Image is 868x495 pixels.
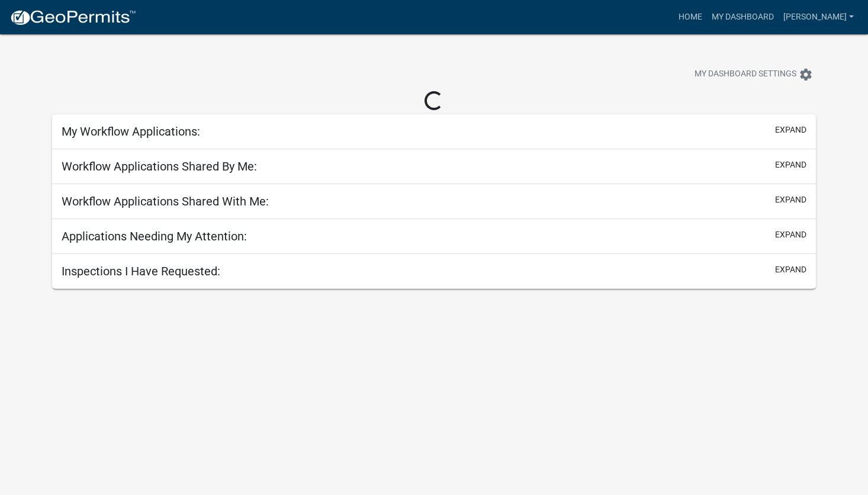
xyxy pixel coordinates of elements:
[62,159,257,173] h5: Workflow Applications Shared By Me:
[674,6,707,28] a: Home
[775,159,806,171] button: expand
[775,229,806,241] button: expand
[775,194,806,206] button: expand
[62,264,220,278] h5: Inspections I Have Requested:
[62,194,269,208] h5: Workflow Applications Shared With Me:
[62,124,200,139] h5: My Workflow Applications:
[779,6,859,28] a: [PERSON_NAME]
[799,67,813,82] i: settings
[775,124,806,136] button: expand
[685,63,822,86] button: My Dashboard Settingssettings
[62,229,247,243] h5: Applications Needing My Attention:
[695,67,796,82] span: My Dashboard Settings
[707,6,779,28] a: My Dashboard
[775,263,806,276] button: expand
